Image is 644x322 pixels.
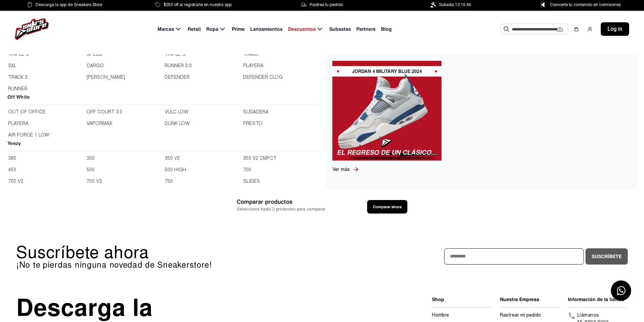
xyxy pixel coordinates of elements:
[87,166,161,174] a: 500
[35,1,102,8] span: Descarga la app de Sneakers Store
[432,312,449,318] a: Hombre
[237,198,325,206] span: Comparar productos
[165,62,239,70] a: RUNNER 2.0
[500,296,560,303] li: Nuestra Empresa
[16,244,322,261] p: Suscríbete ahora
[8,178,82,185] a: 700 V2
[243,74,317,81] a: DEFENDER CLOG
[332,167,350,172] span: Ver más
[232,26,245,33] span: Prime
[8,51,82,58] a: TRIPLE S
[87,51,161,58] a: SPEED
[243,155,317,162] a: 350 V2 CMPCT
[329,26,351,33] span: Subastas
[310,1,343,8] span: Rastrea tu pedido
[250,26,283,33] span: Lanzamientos
[165,120,239,127] a: DUNK LOW
[557,27,563,32] img: Cámara
[367,200,407,214] button: Comparar ahora
[165,51,239,58] a: TRIPLE S
[165,166,239,174] a: 500 HIGH
[7,140,318,151] h2: Yeezy
[243,166,317,174] a: 700
[158,26,174,33] span: Marcas
[577,312,609,319] p: Llámanos
[356,26,376,33] span: Partners
[87,120,161,127] a: VAPORMAX
[332,166,353,173] a: Ver más
[8,108,82,116] a: OUT OF OFFICE
[8,62,82,70] a: 3XL
[607,25,622,33] span: Log in
[500,312,541,318] a: Rastrear mi pedido
[87,74,161,81] a: [PERSON_NAME]
[15,18,49,40] img: logo
[586,248,628,265] button: Suscríbete
[165,74,239,81] a: DEFENDER
[87,178,161,185] a: 700 V3
[87,155,161,162] a: 350
[432,296,492,303] li: Shop
[243,62,317,70] a: PLAYERA
[243,178,317,185] a: SLIDES
[574,26,579,32] img: shopping
[165,178,239,185] a: 750
[8,85,82,93] a: RUNNER
[568,296,628,303] li: Información de la tienda
[7,93,318,105] h2: Off White
[550,1,621,8] span: Convierte tu contenido en comisiones
[8,155,82,162] a: 380
[381,26,392,33] span: Blog
[165,155,239,162] a: 350 V2
[237,206,325,213] span: Selecciona hasta 2 productos para comparar
[87,108,161,116] a: OFF COURT 3.0
[243,108,317,116] a: SUDADERA
[439,1,471,8] span: Subasta 12:15:45
[504,26,509,32] img: Buscar
[16,261,322,269] p: ¡No te pierdas ninguna novedad de Sneakerstore!
[8,166,82,174] a: 450
[188,26,201,33] span: Retail
[8,120,82,127] a: PLAYERA
[164,1,232,8] span: $250 off al registrarte en nuestra app
[165,108,239,116] a: VULC LOW
[206,26,218,33] span: Ropa
[8,131,82,139] a: AIR FORCE 1 LOW
[243,120,317,127] a: PRESTO
[288,26,316,33] span: Descuentos
[8,74,82,81] a: TRACK 2
[587,26,593,32] img: user
[87,62,161,70] a: CARGO
[243,51,317,58] a: TRACK
[539,2,547,7] img: Control Point Icon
